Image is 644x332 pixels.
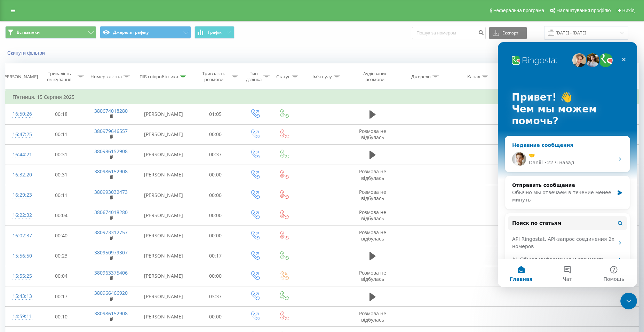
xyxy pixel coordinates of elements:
td: [PERSON_NAME] [136,246,191,266]
td: 00:00 [191,185,240,205]
td: 00:17 [191,246,240,266]
div: ПІБ співробітника [140,74,178,80]
div: Джерело [411,74,431,80]
div: [PERSON_NAME] [3,74,38,80]
a: 380986152908 [94,310,128,317]
div: 16:29:23 [13,188,30,202]
td: 00:00 [191,205,240,226]
td: 00:37 [191,144,240,165]
td: [PERSON_NAME] [136,307,191,327]
span: Розмова не відбулась [359,269,386,282]
div: 16:02:37 [13,229,30,243]
a: 380963375406 [94,269,128,276]
td: 00:11 [37,124,85,144]
td: [PERSON_NAME] [136,205,191,226]
td: 00:40 [37,226,85,246]
a: 380986152908 [94,168,128,175]
td: П’ятниця, 15 Серпня 2025 [6,90,639,104]
span: Розмова не відбулась [359,310,386,323]
button: Всі дзвінки [5,26,96,39]
div: 15:55:25 [13,269,30,283]
td: [PERSON_NAME] [136,165,191,185]
div: 16:44:21 [13,148,30,161]
td: 00:00 [191,124,240,144]
a: 380950979307 [94,249,128,256]
div: Номер клієнта [90,74,122,80]
div: Канал [467,74,480,80]
div: 16:47:25 [13,128,30,141]
td: 00:23 [37,246,85,266]
div: Аудіозапис розмови [356,71,395,82]
div: 16:32:20 [13,168,30,182]
td: [PERSON_NAME] [136,104,191,124]
iframe: Intercom live chat [620,293,637,309]
a: 380674018280 [94,209,128,215]
td: [PERSON_NAME] [136,144,191,165]
td: [PERSON_NAME] [136,266,191,286]
td: 00:00 [191,226,240,246]
td: 00:10 [37,307,85,327]
a: 380993032473 [94,189,128,195]
button: Експорт [489,27,527,39]
div: 14:59:11 [13,310,30,323]
td: 00:31 [37,144,85,165]
span: Реферальна програма [493,8,544,13]
div: Тип дзвінка [246,71,262,82]
div: 15:56:50 [13,249,30,263]
button: Скинути фільтри [5,50,48,56]
td: 00:17 [37,286,85,307]
td: 01:05 [191,104,240,124]
span: Розмова не відбулась [359,128,386,141]
span: Всі дзвінки [17,30,40,35]
button: Джерела трафіку [100,26,191,39]
td: 03:37 [191,286,240,307]
td: [PERSON_NAME] [136,124,191,144]
td: [PERSON_NAME] [136,226,191,246]
a: 380966466920 [94,290,128,296]
span: Розмова не відбулась [359,189,386,201]
td: 00:00 [191,307,240,327]
div: Ім'я пулу [312,74,332,80]
span: Розмова не відбулась [359,168,386,181]
a: 380986152908 [94,148,128,155]
div: 16:50:26 [13,107,30,121]
td: 00:00 [191,165,240,185]
a: 380973312757 [94,229,128,236]
td: [PERSON_NAME] [136,185,191,205]
td: [PERSON_NAME] [136,286,191,307]
td: 00:31 [37,165,85,185]
div: 16:22:32 [13,208,30,222]
a: 380979646557 [94,128,128,134]
div: Тривалість очікування [43,71,75,82]
td: 00:04 [37,205,85,226]
a: 380674018280 [94,108,128,114]
span: Вихід [622,8,635,13]
button: Графік [194,26,234,39]
iframe: Intercom live chat [498,42,637,287]
span: Розмова не відбулась [359,209,386,222]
